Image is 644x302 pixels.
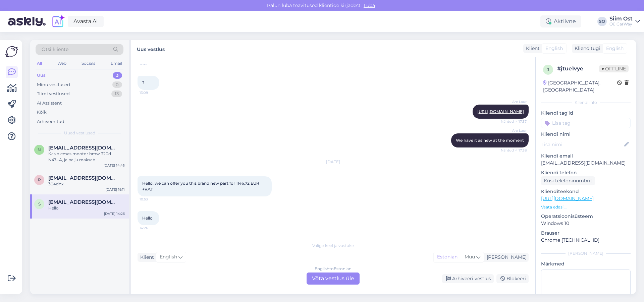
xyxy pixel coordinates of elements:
[541,195,594,201] a: [URL][DOMAIN_NAME]
[38,201,41,206] span: s
[307,273,360,285] div: Võta vestlus üle
[501,148,527,153] span: Nähtud ✓ 17:38
[547,67,549,72] span: j
[138,254,154,261] div: Klient
[541,100,631,106] div: Kliendi info
[501,119,527,124] span: Nähtud ✓ 17:37
[541,260,631,267] p: Märkmed
[80,59,97,68] div: Socials
[37,109,47,116] div: Kõik
[56,59,68,68] div: Web
[540,15,581,27] div: Aktiivne
[541,153,631,160] p: Kliendi email
[541,237,631,244] p: Chrome [TECHNICAL_ID]
[37,118,64,125] div: Arhiveeritud
[315,266,352,272] div: English to Estonian
[541,204,631,210] p: Vaata edasi ...
[541,176,595,185] div: Küsi telefoninumbrit
[142,216,153,221] span: Hello
[142,181,260,192] span: Hello, we can offer you this brand new part for 1146,72 EUR +VAT
[51,14,65,28] img: explore-ai
[48,205,125,211] div: Hello
[501,128,527,133] span: Are Laur
[140,90,165,95] span: 13:09
[138,159,529,165] div: [DATE]
[140,197,165,202] span: 10:53
[541,220,631,227] p: Windows 10
[137,44,165,53] label: Uus vestlus
[362,2,377,8] span: Luba
[477,109,524,114] a: [URL][DOMAIN_NAME]
[496,274,529,283] div: Blokeeri
[48,199,118,205] span: service.renewauto@gmail.com
[111,90,122,97] div: 13
[48,151,125,163] div: Kas olemas mootor bmw 320d N47...A, ja palju maksab
[434,252,461,262] div: Estonian
[541,118,631,128] input: Lisa tag
[609,16,633,21] div: Siim Ost
[42,46,68,53] span: Otsi kliente
[5,45,18,58] img: Askly Logo
[104,163,125,168] div: [DATE] 14:45
[36,59,43,68] div: All
[597,17,607,26] div: SO
[142,80,145,85] span: ?
[37,90,70,97] div: Tiimi vestlused
[138,243,529,249] div: Valige keel ja vastake
[484,254,527,261] div: [PERSON_NAME]
[48,175,118,181] span: reiko.taalkis@gmail.com
[541,213,631,220] p: Operatsioonisüsteem
[38,177,41,182] span: r
[572,45,600,52] div: Klienditugi
[545,45,563,52] span: English
[37,81,70,88] div: Minu vestlused
[109,59,123,68] div: Email
[541,160,631,167] p: [EMAIL_ADDRESS][DOMAIN_NAME]
[523,45,540,52] div: Klient
[112,81,122,88] div: 0
[609,16,640,27] a: Siim OstOü CarWay
[541,250,631,256] div: [PERSON_NAME]
[64,130,95,136] span: Uued vestlused
[104,211,125,216] div: [DATE] 14:26
[541,230,631,237] p: Brauser
[442,274,494,283] div: Arhiveeri vestlus
[609,21,633,27] div: Oü CarWay
[48,145,118,151] span: nuvizion@gmail.com
[606,45,624,52] span: English
[106,187,125,192] div: [DATE] 19:11
[501,99,527,104] span: Are Laur
[465,254,475,260] span: Muu
[541,131,631,138] p: Kliendi nimi
[113,72,122,79] div: 3
[68,16,104,27] a: Avasta AI
[541,141,623,148] input: Lisa nimi
[37,100,62,107] div: AI Assistent
[543,79,617,94] div: [GEOGRAPHIC_DATA], [GEOGRAPHIC_DATA]
[599,65,629,72] span: Offline
[160,253,177,261] span: English
[541,110,631,117] p: Kliendi tag'id
[456,138,524,143] span: We have it as new at the moment
[38,147,41,152] span: n
[37,72,46,79] div: Uus
[541,188,631,195] p: Klienditeekond
[541,169,631,176] p: Kliendi telefon
[140,61,165,66] span: 11:45
[557,65,599,73] div: # jtue1vye
[48,181,125,187] div: 304dnx
[140,226,165,231] span: 14:26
